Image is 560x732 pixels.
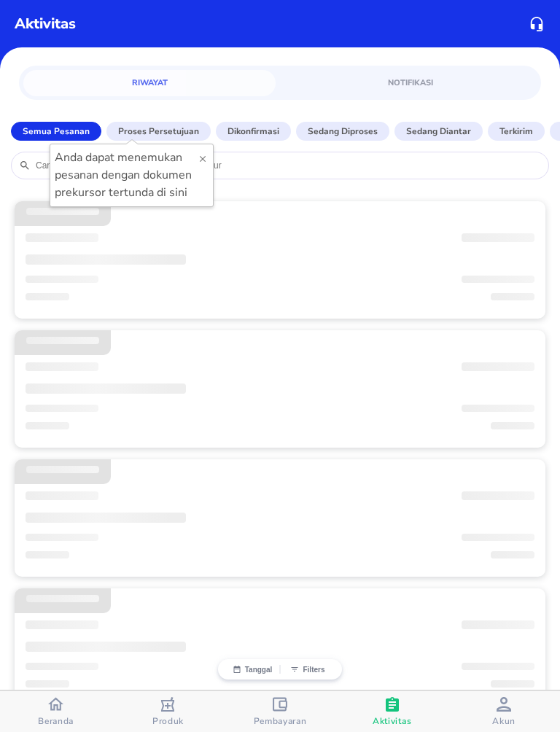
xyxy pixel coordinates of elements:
span: ‌ [491,551,534,558]
span: ‌ [26,254,186,265]
span: ‌ [26,491,98,500]
span: ‌ [26,642,186,652]
a: Riwayat [23,70,276,96]
span: ‌ [462,534,534,541]
button: Pembayaran [224,691,336,732]
span: Beranda [38,715,74,727]
button: Produk [112,691,225,732]
span: ‌ [26,383,186,394]
span: Pembayaran [254,715,307,727]
p: Aktivitas [15,13,76,35]
span: ‌ [491,680,534,688]
span: ‌ [491,422,534,429]
span: ‌ [26,276,98,283]
span: ‌ [462,405,534,412]
button: Akun [448,691,560,732]
span: ‌ [462,491,534,500]
span: ‌ [26,293,69,300]
button: Tanggal [225,665,280,674]
button: Aktivitas [336,691,448,732]
input: Cari nama produk, distributor, atau nomor faktur [34,160,541,171]
span: ‌ [26,595,99,602]
p: Sedang diproses [308,125,378,138]
span: ‌ [26,534,98,541]
button: Terkirim [488,122,545,141]
p: Sedang diantar [406,125,471,138]
span: ‌ [491,293,534,300]
button: Dikonfirmasi [216,122,291,141]
span: ‌ [26,362,98,371]
span: ‌ [26,233,98,242]
span: ‌ [26,405,98,412]
span: ‌ [462,362,534,371]
button: Semua Pesanan [11,122,101,141]
p: Anda dapat menemukan pesanan dengan dokumen prekursor tertunda di sini [55,149,198,201]
span: ‌ [26,422,69,429]
span: Akun [492,715,516,727]
button: Sedang diantar [394,122,483,141]
p: Semua Pesanan [23,125,90,138]
span: ‌ [462,620,534,629]
span: ‌ [26,466,99,473]
span: Produk [152,715,184,727]
span: ‌ [26,680,69,688]
div: simple tabs [19,66,540,96]
a: Notifikasi [284,70,537,96]
button: Filters [280,665,335,674]
span: Notifikasi [293,76,528,90]
span: Aktivitas [373,715,411,727]
button: Sedang diproses [296,122,389,141]
span: ‌ [26,337,99,344]
span: ‌ [26,208,99,215]
span: ‌ [26,513,186,523]
span: ‌ [26,551,69,558]
span: Riwayat [32,76,267,90]
span: ‌ [26,620,98,629]
p: Proses Persetujuan [118,125,199,138]
p: Terkirim [499,125,533,138]
span: ‌ [462,276,534,283]
button: Proses Persetujuan [106,122,211,141]
span: ‌ [462,233,534,242]
p: Dikonfirmasi [227,125,279,138]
